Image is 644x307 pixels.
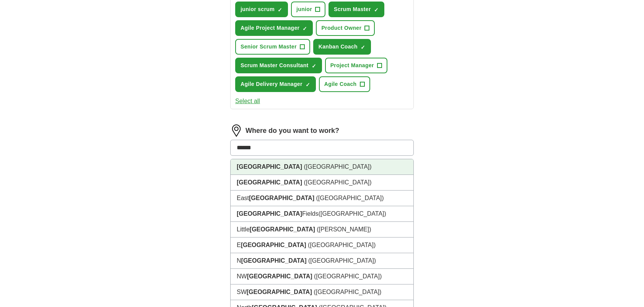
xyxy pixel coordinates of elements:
[237,210,302,217] strong: [GEOGRAPHIC_DATA]
[241,80,302,88] span: Agile Delivery Manager
[241,43,297,51] span: Senior Scrum Master
[291,2,325,17] button: junior
[231,222,413,238] li: Little
[241,61,309,69] span: Scrum Master Consultant
[313,39,371,55] button: Kanban Coach✓
[308,242,376,248] span: ([GEOGRAPHIC_DATA])
[325,58,387,73] button: Project Manager
[317,226,371,233] span: ([PERSON_NAME])
[250,226,315,233] strong: [GEOGRAPHIC_DATA]
[237,179,302,186] strong: [GEOGRAPHIC_DATA]
[241,257,307,264] strong: [GEOGRAPHIC_DATA]
[241,5,275,13] span: junior scrum
[330,61,374,69] span: Project Manager
[296,5,312,13] span: junior
[235,2,288,17] button: junior scrum✓
[237,163,302,170] strong: [GEOGRAPHIC_DATA]
[231,191,413,206] li: East
[235,97,260,106] button: Select all
[324,80,357,88] span: Agile Coach
[235,76,316,92] button: Agile Delivery Manager✓
[321,24,361,32] span: Product Owner
[235,39,310,55] button: Senior Scrum Master
[308,257,376,264] span: ([GEOGRAPHIC_DATA])
[231,206,413,222] li: Fields
[231,269,413,284] li: NW
[314,289,381,295] span: ([GEOGRAPHIC_DATA])
[231,238,413,253] li: E
[329,2,384,17] button: Scrum Master✓
[304,163,371,170] span: ([GEOGRAPHIC_DATA])
[319,210,386,217] span: ([GEOGRAPHIC_DATA])
[302,26,307,32] span: ✓
[304,179,371,186] span: ([GEOGRAPHIC_DATA])
[312,63,316,69] span: ✓
[247,273,312,280] strong: [GEOGRAPHIC_DATA]
[241,24,299,32] span: Agile Project Manager
[334,5,371,13] span: Scrum Master
[361,44,365,50] span: ✓
[374,7,379,13] span: ✓
[249,195,314,201] strong: [GEOGRAPHIC_DATA]
[231,284,413,300] li: SW
[235,58,322,73] button: Scrum Master Consultant✓
[235,20,313,36] button: Agile Project Manager✓
[314,273,382,280] span: ([GEOGRAPHIC_DATA])
[316,20,375,36] button: Product Owner
[278,7,282,13] span: ✓
[231,253,413,269] li: N
[316,195,384,201] span: ([GEOGRAPHIC_DATA])
[306,82,310,88] span: ✓
[241,242,306,248] strong: [GEOGRAPHIC_DATA]
[319,76,370,92] button: Agile Coach
[247,289,312,295] strong: [GEOGRAPHIC_DATA]
[319,43,358,51] span: Kanban Coach
[230,124,242,137] img: location.png
[246,126,339,136] label: Where do you want to work?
